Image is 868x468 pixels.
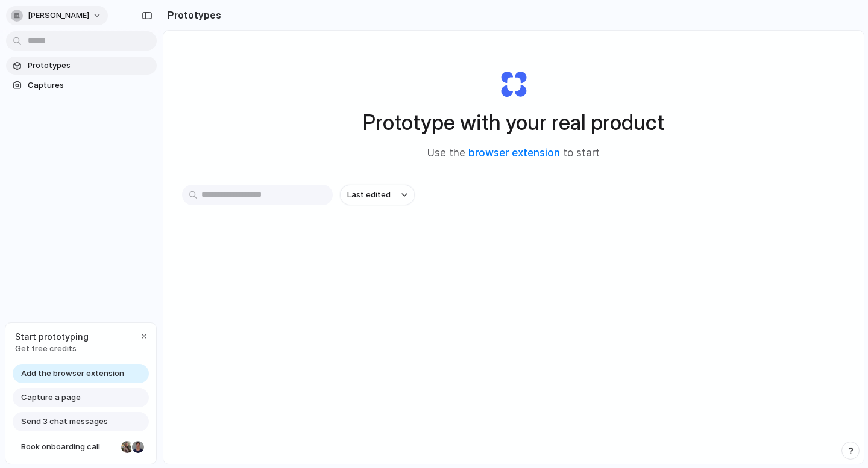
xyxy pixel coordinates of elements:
h1: Prototype with your real product [363,106,664,138]
h2: Prototypes [163,8,221,22]
button: [PERSON_NAME] [6,6,108,25]
span: Use the to start [427,146,600,161]
a: Book onboarding call [13,437,149,457]
a: Captures [6,76,157,94]
span: Get free credits [15,343,89,355]
span: Send 3 chat messages [21,416,108,428]
span: Book onboarding call [21,441,116,453]
span: Prototypes [28,60,152,72]
a: browser extension [468,147,560,159]
button: Last edited [340,185,415,205]
a: Prototypes [6,57,157,75]
span: Add the browser extension [21,368,124,380]
span: Captures [28,79,152,91]
div: Nicole Kubica [120,440,134,454]
div: Christian Iacullo [131,440,145,454]
span: [PERSON_NAME] [28,10,89,22]
span: Start prototyping [15,330,89,343]
span: Last edited [347,189,391,201]
span: Capture a page [21,392,81,404]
